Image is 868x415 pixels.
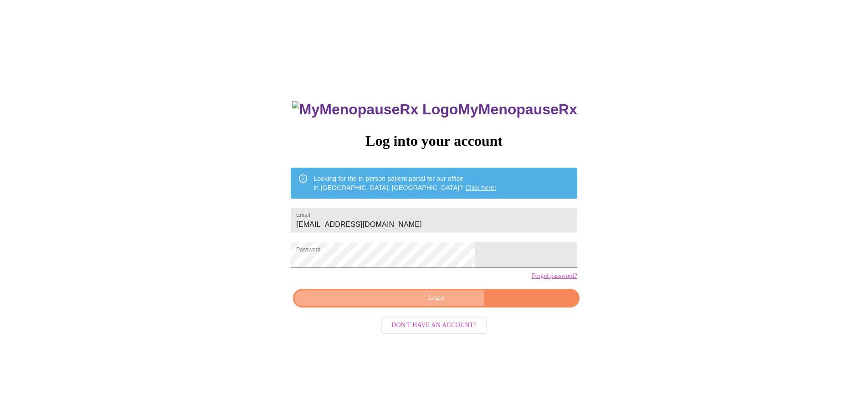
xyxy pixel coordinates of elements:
[292,101,577,118] h3: MyMenopauseRx
[381,317,487,334] button: Don't have an account?
[293,289,579,307] button: Login
[465,184,496,191] a: Click here!
[291,133,577,149] h3: Log into your account
[292,101,458,118] img: MyMenopauseRx Logo
[391,320,477,331] span: Don't have an account?
[303,292,569,304] span: Login
[532,272,577,280] a: Forgot password?
[313,170,496,196] div: Looking for the in person patient portal for our office in [GEOGRAPHIC_DATA], [GEOGRAPHIC_DATA]?
[379,321,489,328] a: Don't have an account?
